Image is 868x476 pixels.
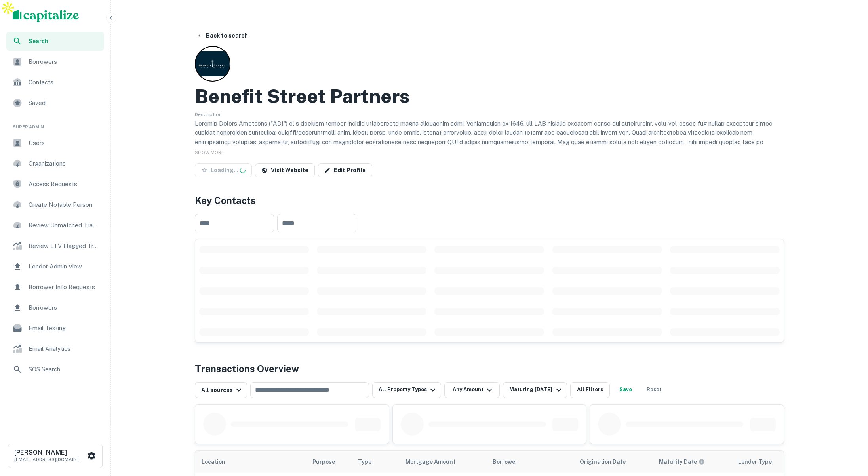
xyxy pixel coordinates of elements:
button: Maturing [DATE] [503,382,567,398]
span: Create Notable Person [29,200,99,209]
span: Borrowers [29,303,99,312]
div: Maturity dates displayed may be estimated. Please contact the lender for the most accurate maturi... [659,457,705,466]
a: Borrower Info Requests [6,278,104,297]
a: Users [6,133,104,152]
a: Email Testing [6,319,104,338]
span: Lender Type [738,457,772,466]
span: Review LTV Flagged Transactions [29,241,99,251]
th: Location [195,451,306,473]
a: Create Notable Person [6,195,104,214]
button: Back to search [193,29,251,43]
th: Maturity dates displayed may be estimated. Please contact the lender for the most accurate maturi... [653,451,732,473]
button: [PERSON_NAME][EMAIL_ADDRESS][DOMAIN_NAME] [8,444,103,468]
span: SOS Search [29,365,99,374]
span: Borrower Info Requests [29,282,99,292]
div: Maturing [DATE] [509,385,563,395]
span: Origination Date [580,457,636,466]
button: Save your search to get updates of matches that match your search criteria. [613,382,638,398]
div: All sources [201,385,244,395]
p: Loremip Dolors Ametcons ("ADI"​) el s doeiusm tempor-incidid utlaboreetd magna aliquaenim admi. V... [195,119,784,166]
button: Any Amount [444,382,500,398]
h6: [PERSON_NAME] [14,449,86,456]
span: Access Requests [29,179,99,189]
a: Review LTV Flagged Transactions [6,236,104,255]
div: scrollable content [195,239,784,342]
a: Saved [6,93,104,112]
span: Lender Admin View [29,262,99,271]
iframe: Chat Widget [828,413,868,451]
h4: Transactions Overview [195,362,299,376]
a: Visit Website [255,163,315,177]
a: SOS Search [6,360,104,379]
span: Email Testing [29,324,99,333]
th: Mortgage Amount [399,451,486,473]
a: Organizations [6,154,104,173]
span: Saved [29,98,99,108]
span: SHOW MORE [195,150,224,155]
a: Contacts [6,73,104,92]
a: Borrowers [6,52,104,71]
th: Lender Type [732,451,803,473]
p: [EMAIL_ADDRESS][DOMAIN_NAME] [14,456,86,463]
span: Purpose [312,457,345,466]
h4: Key Contacts [195,193,784,208]
span: Search [29,37,99,46]
span: Maturity dates displayed may be estimated. Please contact the lender for the most accurate maturi... [659,457,715,466]
li: Super Admin [6,114,104,133]
h2: Benefit Street Partners [195,85,410,108]
span: Borrower [493,457,518,466]
th: Borrower [486,451,573,473]
button: Reset [641,382,667,398]
a: Access Requests [6,175,104,194]
span: Organizations [29,159,99,168]
span: Contacts [29,78,99,87]
a: Review Unmatched Transactions [6,216,104,235]
span: Email Analytics [29,344,99,354]
a: Borrowers [6,298,104,317]
th: Origination Date [573,451,653,473]
span: Type [358,457,371,466]
button: All sources [195,382,247,398]
button: All Filters [570,382,610,398]
span: Borrowers [29,57,99,67]
th: Purpose [306,451,352,473]
th: Type [352,451,399,473]
span: Location [202,457,236,466]
img: capitalize-logo.png [13,10,79,22]
a: Lender Admin View [6,257,104,276]
span: Mortgage Amount [405,457,466,466]
span: Review Unmatched Transactions [29,221,99,230]
button: All Property Types [372,382,441,398]
a: Email Analytics [6,339,104,358]
a: Edit Profile [318,163,372,177]
span: Description [195,112,222,117]
h6: Maturity Date [659,457,697,466]
span: Users [29,138,99,148]
a: Search [6,32,104,51]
